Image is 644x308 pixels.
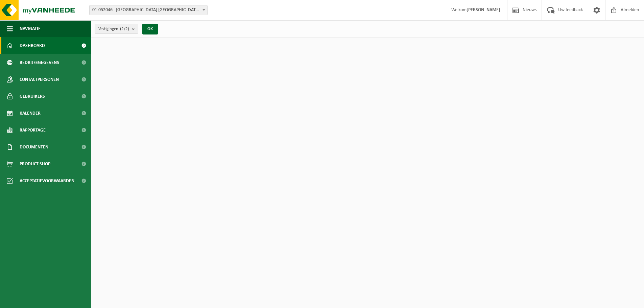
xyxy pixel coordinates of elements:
[20,20,41,37] span: Navigatie
[142,24,158,34] button: OK
[120,27,129,31] count: (2/2)
[20,139,48,156] span: Documenten
[95,24,138,34] button: Vestigingen(2/2)
[20,54,59,71] span: Bedrijfsgegevens
[90,5,207,15] span: 01-052046 - SAINT-GOBAIN ADFORS BELGIUM - BUGGENHOUT
[20,172,74,189] span: Acceptatievoorwaarden
[89,5,208,15] span: 01-052046 - SAINT-GOBAIN ADFORS BELGIUM - BUGGENHOUT
[20,122,46,139] span: Rapportage
[20,88,45,105] span: Gebruikers
[20,156,50,172] span: Product Shop
[20,71,59,88] span: Contactpersonen
[467,7,500,13] strong: [PERSON_NAME]
[20,105,41,122] span: Kalender
[98,24,129,34] span: Vestigingen
[20,37,45,54] span: Dashboard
